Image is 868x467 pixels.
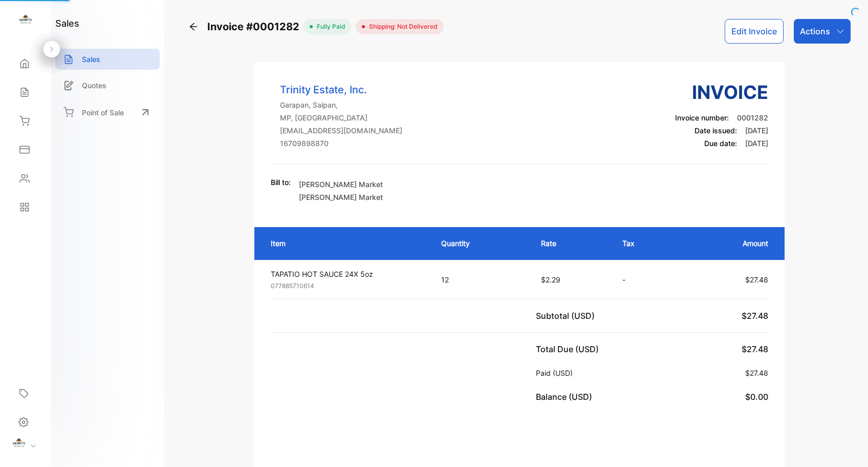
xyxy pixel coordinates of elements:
[541,238,601,249] p: Rate
[55,16,79,30] h1: sales
[55,49,160,70] a: Sales
[745,126,768,135] span: [DATE]
[82,107,124,118] p: Point of Sale
[745,392,768,402] span: $0.00
[745,139,768,148] span: [DATE]
[207,19,303,34] span: Invoice #0001282
[725,19,784,44] button: Edit Invoice
[280,82,402,97] p: Trinity Estate, Inc.
[536,310,599,322] p: Subtotal (USD)
[675,113,729,122] span: Invoice number:
[541,275,560,284] span: $2.29
[55,75,160,96] a: Quotes
[299,179,383,190] p: [PERSON_NAME] Market
[794,19,851,44] button: Actions
[82,80,106,91] p: Quotes
[280,125,402,136] p: [EMAIL_ADDRESS][DOMAIN_NAME]
[622,238,668,249] p: Tax
[745,275,768,284] span: $27.48
[280,138,402,149] p: 16709898870
[689,238,768,249] p: Amount
[365,22,438,31] span: Shipping: Not Delivered
[271,269,423,279] p: TAPATIO HOT SAUCE 24X 5oz
[271,238,421,249] p: Item
[441,274,520,285] p: 12
[800,25,830,37] p: Actions
[313,22,345,31] span: fully paid
[441,238,520,249] p: Quantity
[18,13,33,29] img: logo
[280,112,402,123] p: MP, [GEOGRAPHIC_DATA]
[299,192,383,202] p: [PERSON_NAME] Market
[622,274,668,285] p: -
[704,139,737,148] span: Due date:
[742,311,768,321] span: $27.48
[536,391,596,403] p: Balance (USD)
[271,177,291,188] p: Bill to:
[55,101,160,124] a: Point of Sale
[82,54,100,65] p: Sales
[745,369,768,377] span: $27.48
[536,343,603,355] p: Total Due (USD)
[737,113,768,122] span: 0001282
[271,281,423,291] p: 077885710614
[695,126,737,135] span: Date issued:
[675,78,768,106] h3: Invoice
[280,99,402,110] p: Garapan, Saipan,
[11,437,27,452] img: profile
[742,344,768,354] span: $27.48
[536,368,577,378] p: Paid (USD)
